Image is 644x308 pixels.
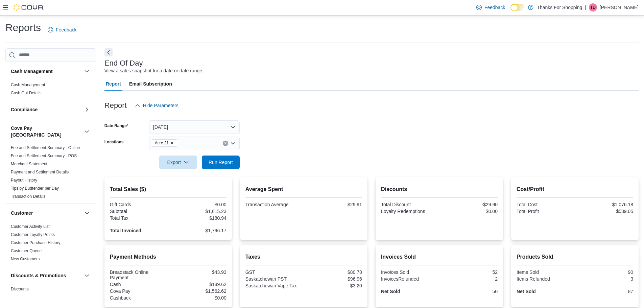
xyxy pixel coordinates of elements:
[83,127,91,136] button: Cova Pay [GEOGRAPHIC_DATA]
[11,257,40,261] a: New Customers
[45,23,79,37] a: Feedback
[110,209,167,214] div: Subtotal
[590,3,596,11] span: TD
[169,202,226,207] div: $0.00
[11,272,66,279] h3: Discounts & Promotions
[202,156,240,169] button: Run Report
[381,289,400,294] strong: Net Sold
[11,145,80,150] span: Fee and Settlement Summary - Online
[440,289,498,294] div: 50
[11,186,59,191] span: Tips by Budtender per Day
[132,99,181,112] button: Hide Parameters
[11,287,29,291] a: Discounts
[209,159,233,166] span: Run Report
[11,125,81,138] button: Cova Pay [GEOGRAPHIC_DATA]
[440,276,498,282] div: 2
[143,102,178,109] span: Hide Parameters
[517,253,633,261] h2: Products Sold
[11,82,45,88] span: Cash Management
[11,248,42,253] a: Customer Queue
[517,185,633,193] h2: Cost/Profit
[11,82,45,87] a: Cash Management
[110,185,226,193] h2: Total Sales ($)
[381,185,498,193] h2: Discounts
[170,141,174,145] button: Remove Acre 21 from selection in this group
[245,202,303,207] div: Transaction Average
[5,21,41,34] h1: Reports
[517,269,574,275] div: Items Sold
[245,185,362,193] h2: Average Spent
[600,3,639,11] p: [PERSON_NAME]
[11,210,33,216] h3: Customer
[83,67,91,75] button: Cash Management
[83,105,91,114] button: Compliance
[576,202,633,207] div: $1,076.18
[11,256,40,262] span: New Customers
[245,276,303,282] div: Saskatchewan PST
[110,202,167,207] div: Gift Cards
[11,224,50,229] a: Customer Activity List
[11,272,81,279] button: Discounts & Promotions
[11,162,47,166] a: Merchant Statement
[11,68,81,75] button: Cash Management
[474,1,508,14] a: Feedback
[11,240,61,245] a: Customer Purchase History
[104,67,204,74] div: View a sales snapshot for a date or date range.
[152,139,177,147] span: Acre 21
[104,48,113,56] button: Next
[11,224,50,229] span: Customer Activity List
[5,144,96,203] div: Cova Pay [GEOGRAPHIC_DATA]
[510,4,525,11] input: Dark Mode
[576,269,633,275] div: 90
[245,269,303,275] div: GST
[56,26,76,33] span: Feedback
[11,106,81,113] button: Compliance
[11,177,37,183] span: Payout History
[110,215,167,221] div: Total Tax
[11,153,77,158] a: Fee and Settlement Summary - POS
[169,288,226,294] div: $1,562.62
[169,215,226,221] div: $180.94
[305,269,362,275] div: $80.78
[11,153,77,159] span: Fee and Settlement Summary - POS
[11,178,37,183] a: Payout History
[11,90,42,96] span: Cash Out Details
[11,91,42,95] a: Cash Out Details
[305,202,362,207] div: $29.91
[110,295,167,301] div: Cashback
[517,276,574,282] div: Items Refunded
[440,202,498,207] div: -$29.90
[585,3,586,11] p: |
[5,81,96,100] div: Cash Management
[110,269,167,280] div: Breadstack Online Payment
[11,170,69,174] a: Payment and Settlement Details
[11,161,47,167] span: Merchant Statement
[245,253,362,261] h2: Taxes
[11,248,42,254] span: Customer Queue
[149,120,240,134] button: [DATE]
[155,140,169,146] span: Acre 21
[104,59,143,67] h3: End Of Day
[517,209,574,214] div: Total Profit
[110,282,167,287] div: Cash
[11,194,45,199] span: Transaction Details
[576,209,633,214] div: $539.05
[169,282,226,287] div: $189.62
[11,145,80,150] a: Fee and Settlement Summary - Online
[11,232,55,237] span: Customer Loyalty Points
[104,139,124,145] label: Locations
[11,240,61,245] span: Customer Purchase History
[381,269,438,275] div: Invoices Sold
[230,141,236,146] button: Open list of options
[381,202,438,207] div: Total Discount
[11,194,45,199] a: Transaction Details
[14,4,44,11] img: Cova
[169,228,226,233] div: $1,796.17
[169,295,226,301] div: $0.00
[11,169,69,175] span: Payment and Settlement Details
[305,276,362,282] div: $96.96
[11,210,81,216] button: Customer
[129,77,172,91] span: Email Subscription
[589,3,597,11] div: Tyler Dirks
